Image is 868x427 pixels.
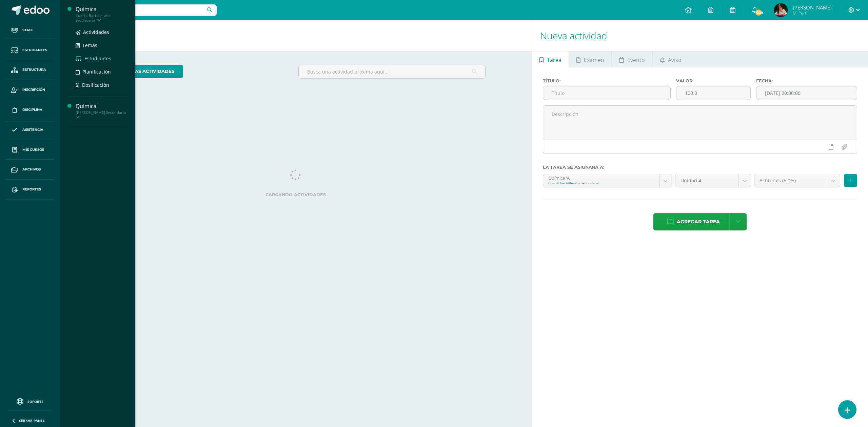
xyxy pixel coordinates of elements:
[22,187,41,192] span: Reportes
[680,174,733,187] span: Unidad 4
[64,4,217,16] input: Busca un usuario...
[584,52,604,68] span: Examen
[22,27,33,33] span: Staff
[22,87,45,93] span: Inscripción
[76,13,127,23] div: Cuarto Bachillerato Secundaria "A"
[759,174,822,187] span: Actitudes (5.0%)
[774,3,788,17] img: 1768b921bb0131f632fd6560acaf36dd.png
[653,51,689,67] a: Aviso
[612,51,652,67] a: Evento
[27,399,43,404] span: Soporte
[5,180,54,200] a: Reportes
[106,65,183,78] a: todas las Actividades
[19,418,45,423] span: Cerrar panel
[5,140,54,160] a: Mis cursos
[756,78,857,83] label: Fecha:
[22,127,43,133] span: Asistencia
[22,107,42,113] span: Disciplina
[5,60,54,80] a: Estructura
[754,174,840,187] a: Actitudes (5.0%)
[5,120,54,140] a: Asistencia
[543,174,672,187] a: Química 'A'Cuarto Bachillerato Secundaria
[76,5,127,13] div: Química
[676,86,750,100] input: Puntos máximos
[68,20,524,51] h1: Actividades
[22,67,46,73] span: Estructura
[755,9,762,16] span: 1229
[532,51,569,67] a: Tarea
[76,102,127,110] div: Química
[22,147,44,152] span: Mis cursos
[76,28,127,36] a: Actividades
[76,5,127,23] a: QuímicaCuarto Bachillerato Secundaria "A"
[76,68,127,76] a: Planificación
[543,165,857,170] label: La tarea se asignará a:
[5,40,54,60] a: Estudiantes
[627,52,645,68] span: Evento
[5,100,54,120] a: Disciplina
[84,55,111,62] span: Estudiantes
[5,160,54,180] a: Archivos
[82,68,111,75] span: Planificación
[83,29,109,35] span: Actividades
[569,51,611,67] a: Examen
[756,86,857,100] input: Fecha de entrega
[668,52,682,68] span: Aviso
[22,47,47,53] span: Estudiantes
[76,41,127,49] a: Temas
[106,192,486,197] label: Cargando actividades
[76,110,127,120] div: [PERSON_NAME] Secundaria "A"
[76,102,127,120] a: Química[PERSON_NAME] Secundaria "A"
[676,78,751,83] label: Valor:
[5,20,54,40] a: Staff
[76,55,127,62] a: Estudiantes
[547,52,561,68] span: Tarea
[76,81,127,89] a: Dosificación
[82,42,97,48] span: Temas
[548,174,654,181] div: Química 'A'
[793,4,832,11] span: [PERSON_NAME]
[22,167,41,172] span: Archivos
[548,181,654,185] div: Cuarto Bachillerato Secundaria
[82,82,109,88] span: Dosificación
[677,213,720,230] span: Agregar tarea
[8,396,52,406] a: Soporte
[540,20,860,51] h1: Nueva actividad
[299,65,485,78] input: Busca una actividad próxima aquí...
[543,86,670,100] input: Título
[5,80,54,100] a: Inscripción
[793,10,832,16] span: Mi Perfil
[543,78,671,83] label: Título:
[675,174,751,187] a: Unidad 4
